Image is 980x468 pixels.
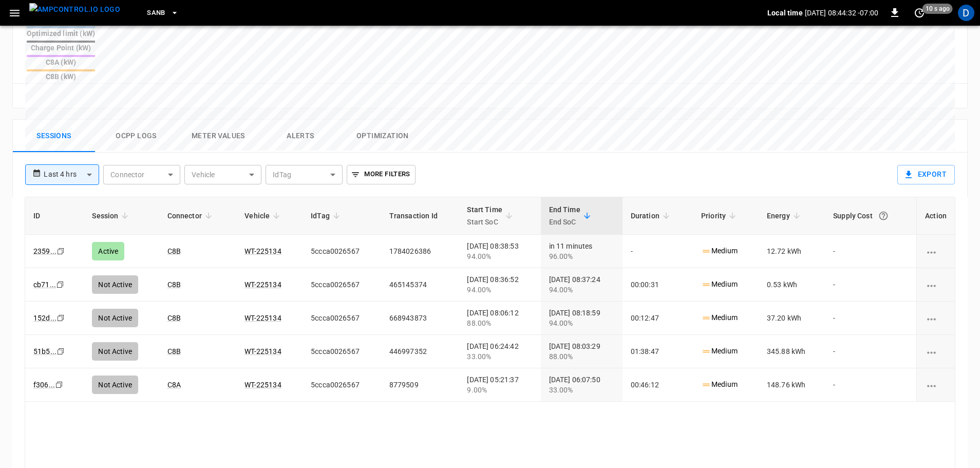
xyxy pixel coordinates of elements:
[25,197,84,235] th: ID
[874,207,893,225] button: The cost of your charging session based on your supply rates
[244,347,281,355] a: WT-225134
[467,203,502,228] div: Start Time
[701,379,738,390] p: Medium
[701,346,738,357] p: Medium
[381,368,459,402] td: 8779509
[13,120,95,153] button: Sessions
[167,210,215,222] span: Connector
[623,335,693,368] td: 01:38:47
[759,302,825,335] td: 37.20 kWh
[54,379,65,390] div: copy
[177,120,259,153] button: Meter Values
[147,7,165,19] span: SanB
[897,165,955,184] button: Export
[467,351,532,362] div: 33.00%
[311,210,343,222] span: IdTag
[825,368,916,402] td: -
[549,385,614,395] div: 33.00%
[549,351,614,362] div: 88.00%
[92,376,138,394] div: Not Active
[925,380,947,390] div: charging session options
[303,302,381,335] td: 5ccca0026567
[916,197,955,235] th: Action
[467,308,532,328] div: [DATE] 08:06:12
[347,165,415,184] button: More Filters
[549,375,614,395] div: [DATE] 06:07:50
[244,210,283,222] span: Vehicle
[549,203,594,228] span: End TimeEnd SoC
[701,312,738,323] p: Medium
[259,120,342,153] button: Alerts
[244,381,281,389] a: WT-225134
[911,5,928,21] button: set refresh interval
[805,8,878,18] p: [DATE] 08:44:32 -07:00
[549,203,580,228] div: End Time
[92,309,138,327] div: Not Active
[381,335,459,368] td: 446997352
[381,197,459,235] th: Transaction Id
[92,210,131,222] span: Session
[44,165,99,184] div: Last 4 hrs
[29,3,120,16] img: ampcontrol.io logo
[631,210,673,222] span: Duration
[303,368,381,402] td: 5ccca0026567
[167,347,181,355] a: C8B
[549,308,614,328] div: [DATE] 08:18:59
[467,375,532,395] div: [DATE] 05:21:37
[825,302,916,335] td: -
[342,120,424,153] button: Optimization
[167,314,181,322] a: C8B
[467,341,532,362] div: [DATE] 06:24:42
[549,341,614,362] div: [DATE] 08:03:29
[825,335,916,368] td: -
[244,314,281,322] a: WT-225134
[303,335,381,368] td: 5ccca0026567
[759,368,825,402] td: 148.76 kWh
[143,3,183,23] button: SanB
[467,216,502,228] p: Start SoC
[56,346,66,357] div: copy
[381,302,459,335] td: 668943873
[958,5,974,21] div: profile-icon
[549,216,580,228] p: End SoC
[767,8,803,18] p: Local time
[95,120,177,153] button: Ocpp logs
[467,318,532,328] div: 88.00%
[759,335,825,368] td: 345.88 kWh
[925,313,947,323] div: charging session options
[922,4,953,14] span: 10 s ago
[701,210,739,222] span: Priority
[925,246,947,256] div: charging session options
[467,203,516,228] span: Start TimeStart SoC
[767,210,803,222] span: Energy
[167,381,181,389] a: C8A
[623,302,693,335] td: 00:12:47
[925,279,947,290] div: charging session options
[833,207,908,225] div: Supply Cost
[92,342,138,361] div: Not Active
[549,318,614,328] div: 94.00%
[56,312,66,324] div: copy
[25,197,955,402] table: sessions table
[925,346,947,357] div: charging session options
[467,385,532,395] div: 9.00%
[623,368,693,402] td: 00:46:12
